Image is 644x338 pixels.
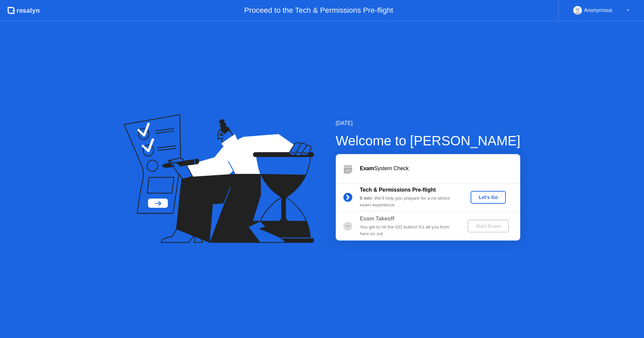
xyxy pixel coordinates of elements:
div: Start Exam [470,223,506,229]
div: : We’ll help you prepare for a no-stress exam experience [360,195,457,209]
b: Exam Takeoff [360,216,394,221]
div: System Check [360,164,520,173]
div: Let's Go [473,195,503,200]
button: Let's Go [471,191,506,204]
div: [DATE] [336,119,521,127]
div: You get to hit the GO button! It’s all you from here on out [360,224,457,238]
b: Tech & Permissions Pre-flight [360,187,436,193]
div: Anonymous [584,6,612,15]
div: Welcome to [PERSON_NAME] [336,131,521,151]
div: ▼ [626,6,630,15]
b: Exam [360,165,374,171]
b: 5 min [360,196,372,201]
button: Start Exam [468,220,509,232]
